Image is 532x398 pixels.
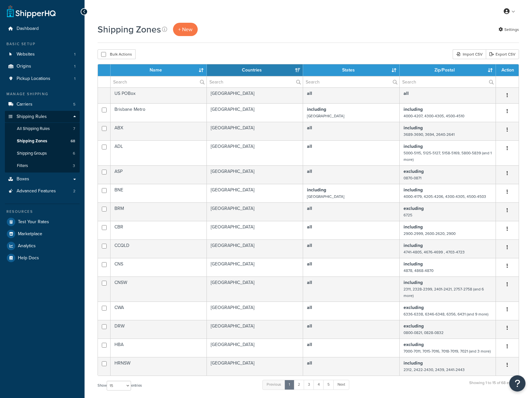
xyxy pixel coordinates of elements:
[307,261,312,267] b: all
[5,209,80,214] div: Resources
[496,64,519,76] th: Action
[453,49,486,59] div: Import CSV
[307,186,326,193] b: including
[5,23,80,35] a: Dashboard
[111,76,206,87] input: Search
[207,184,303,202] td: [GEOGRAPHIC_DATA]
[5,73,80,85] a: Pickup Locations 1
[71,138,75,144] span: 68
[73,188,75,194] span: 2
[111,165,207,184] td: ASP
[294,380,304,390] a: 2
[74,64,75,69] span: 1
[173,23,198,36] a: + New
[404,341,424,348] b: excluding
[17,52,35,57] span: Websites
[5,228,80,240] a: Marketplace
[111,339,207,357] td: HBA
[5,123,80,135] a: All Shipping Rules 7
[111,122,207,140] td: ABX
[207,202,303,221] td: [GEOGRAPHIC_DATA]
[307,279,312,286] b: all
[18,255,39,261] span: Help Docs
[111,221,207,239] td: CBR
[404,205,424,212] b: excluding
[307,205,312,212] b: all
[5,73,80,85] li: Pickup Locations
[404,106,423,113] b: including
[5,216,80,228] li: Test Your Rates
[73,151,75,156] span: 6
[74,52,75,57] span: 1
[207,276,303,302] td: [GEOGRAPHIC_DATA]
[404,168,424,175] b: excluding
[333,380,349,390] a: Next
[5,148,80,160] a: Shipping Groups 6
[469,379,519,393] div: Showing 1 to 15 of 68 entries
[17,163,28,169] span: Filters
[404,212,412,218] small: 6725
[207,165,303,184] td: [GEOGRAPHIC_DATA]
[5,98,80,110] li: Carriers
[74,76,75,82] span: 1
[73,102,75,107] span: 5
[307,194,344,199] small: [GEOGRAPHIC_DATA]
[5,48,80,60] li: Websites
[17,114,47,120] span: Shipping Rules
[111,103,207,122] td: Brisbane Metro
[509,375,525,392] button: Open Resource Center
[303,76,399,87] input: Search
[400,76,496,87] input: Search
[404,124,423,131] b: including
[5,91,80,97] div: Manage Shipping
[404,186,423,193] b: including
[17,76,50,82] span: Pickup Locations
[17,126,50,132] span: All Shipping Rules
[307,90,312,97] b: all
[404,249,465,255] small: 4741-4805, 4676-4699 , 4703-4723
[5,173,80,185] li: Boxes
[207,258,303,276] td: [GEOGRAPHIC_DATA]
[111,64,207,76] th: Name: activate to sort column ascending
[5,240,80,252] a: Analytics
[262,380,285,390] a: Previous
[499,25,519,34] a: Settings
[111,320,207,339] td: DRW
[207,87,303,103] td: [GEOGRAPHIC_DATA]
[17,138,47,144] span: Shipping Zones
[5,185,80,197] li: Advanced Features
[111,258,207,276] td: CNS
[73,126,75,132] span: 7
[5,111,80,123] a: Shipping Rules
[307,168,312,175] b: all
[5,252,80,264] a: Help Docs
[404,323,424,329] b: excluding
[111,276,207,302] td: CNSW
[111,239,207,258] td: CCQLD
[307,124,312,131] b: all
[404,330,444,336] small: 0800-0821, 0828-0832
[5,148,80,160] li: Shipping Groups
[307,360,312,366] b: all
[303,64,399,76] th: States: activate to sort column ascending
[404,143,423,150] b: including
[313,380,324,390] a: 4
[404,90,409,97] b: all
[18,231,42,237] span: Marketplace
[404,231,456,237] small: 2900-2999, 2600-2620, 2900
[207,320,303,339] td: [GEOGRAPHIC_DATA]
[5,111,80,173] li: Shipping Rules
[178,26,193,33] span: + New
[307,113,344,119] small: [GEOGRAPHIC_DATA]
[207,339,303,357] td: [GEOGRAPHIC_DATA]
[323,380,334,390] a: 5
[5,160,80,172] a: Filters 3
[207,64,303,76] th: Countries: activate to sort column ascending
[18,243,36,249] span: Analytics
[304,380,314,390] a: 3
[307,143,312,150] b: all
[207,140,303,165] td: [GEOGRAPHIC_DATA]
[404,348,491,354] small: 7000-7011, 7015-7016, 7018-7019, 7021 (and 3 more)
